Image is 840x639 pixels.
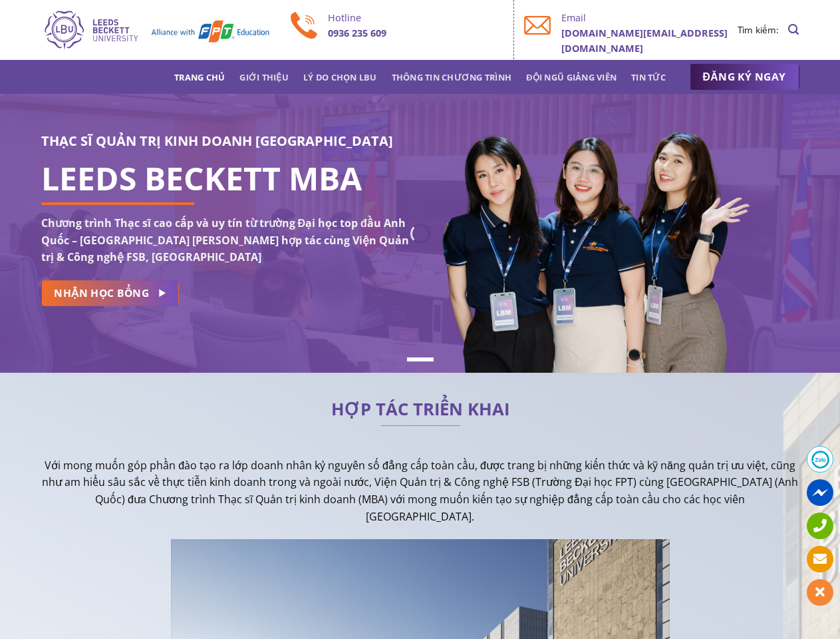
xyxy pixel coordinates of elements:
strong: Chương trình Thạc sĩ cao cấp và uy tín từ trường Đại học top đầu Anh Quốc – [GEOGRAPHIC_DATA] [PE... [41,216,409,264]
a: ĐĂNG KÝ NGAY [690,64,799,91]
h2: HỢP TÁC TRIỂN KHAI [41,403,799,416]
a: Search [788,17,799,43]
span: NHẬN HỌC BỔNG [54,285,149,302]
b: [DOMAIN_NAME][EMAIL_ADDRESS][DOMAIN_NAME] [561,27,728,55]
a: Đội ngũ giảng viên [526,65,617,89]
img: Thạc sĩ Quản trị kinh doanh Quốc tế [41,9,271,51]
b: 0936 235 609 [328,27,386,39]
span: ĐĂNG KÝ NGAY [703,69,786,85]
a: Giới thiệu [239,65,289,89]
li: Tìm kiếm: [738,23,779,37]
p: Với mong muốn góp phần đào tạo ra lớp doanh nhân kỷ nguyên số đẳng cấp toàn cầu, được trang bị nh... [41,457,799,525]
h3: THẠC SĨ QUẢN TRỊ KINH DOANH [GEOGRAPHIC_DATA] [41,130,410,152]
a: Tin tức [631,65,666,89]
a: Lý do chọn LBU [303,65,377,89]
a: NHẬN HỌC BỔNG [41,280,179,306]
p: Hotline [328,10,504,25]
a: Trang chủ [174,65,225,89]
a: Thông tin chương trình [392,65,512,89]
img: line-lbu.jpg [380,425,460,427]
p: Email [561,10,738,25]
h1: LEEDS BECKETT MBA [41,170,410,186]
li: Page dot 1 [407,357,434,361]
